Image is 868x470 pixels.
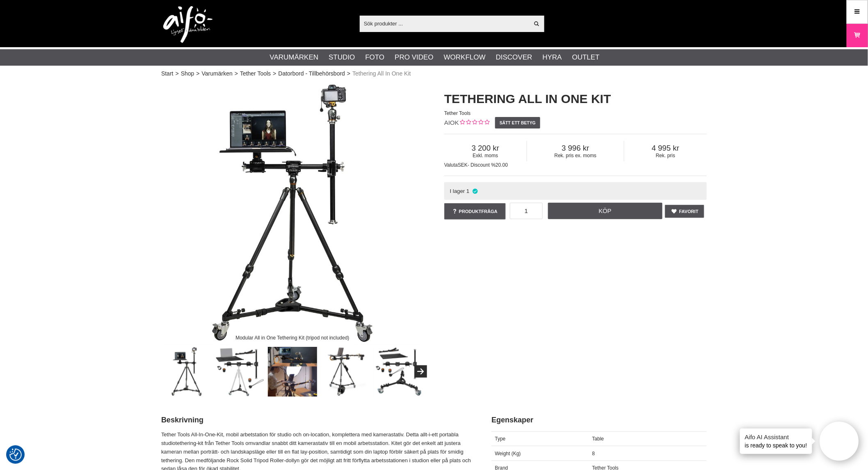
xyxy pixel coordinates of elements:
div: is ready to speak to you! [740,429,812,454]
span: Tether Tools [444,110,471,116]
span: 20.00 [496,162,508,168]
input: Sök produkter ... [360,17,529,30]
div: Kundbetyg: 0 [459,119,490,127]
button: Samtyckesinställningar [9,447,22,462]
span: AIOK [444,119,459,126]
a: Shop [181,69,194,78]
a: Hyra [543,52,562,63]
span: 4 995 [624,144,707,153]
span: Valuta [444,162,458,168]
span: - Discount % [468,162,496,168]
img: Modular All in One Tethering Kit (tripod not included) [161,82,424,345]
span: > [347,69,350,78]
a: Köp [548,203,663,219]
span: Tethering All In One Kit [352,69,411,78]
a: Pro Video [395,52,433,63]
a: Varumärken [202,69,233,78]
a: Varumärken [270,52,319,63]
span: > [196,69,199,78]
img: Revisit consent button [9,449,22,461]
img: logo.png [163,6,212,43]
span: Weight (Kg) [495,451,521,456]
span: Rek. pris ex. moms [527,153,624,158]
span: > [176,69,179,78]
span: 3 200 [444,144,527,153]
a: Favorit [665,205,704,218]
img: Adjust your camera from portrait to profile to flat lay [321,347,370,397]
a: Produktfråga [444,203,506,220]
img: Modular All in One Tethering Kit (tripod not included) [162,347,212,397]
span: 3 996 [527,144,624,153]
a: Tether Tools [240,69,271,78]
img: All in one Kit, parts [374,347,423,397]
span: 8 [592,451,595,456]
span: > [273,69,276,78]
span: 1 [466,188,469,194]
span: Rek. pris [624,153,707,158]
a: Studio [329,52,355,63]
span: Table [592,436,604,442]
h4: Aifo AI Assistant [745,433,807,441]
span: Type [495,436,506,442]
img: Tethering All In One Kit (tripod not included) [215,347,265,397]
i: I lager [471,188,478,194]
a: Datorbord - Tillbehörsbord [278,69,345,78]
div: Modular All in One Tethering Kit (tripod not included) [229,330,356,345]
h2: Beskrivning [161,415,471,425]
a: Sätt ett betyg [495,117,541,128]
span: I lager [450,188,465,194]
a: Foto [365,52,384,63]
a: Workflow [444,52,486,63]
button: Next [415,365,427,378]
span: Exkl. moms [444,153,527,158]
img: Simplified workflow with All in One Kit [268,347,318,397]
span: > [235,69,238,78]
a: Start [161,69,174,78]
a: Outlet [572,52,600,63]
a: Discover [496,52,532,63]
h1: Tethering All In One Kit [444,90,707,108]
span: SEK [458,162,468,168]
h2: Egenskaper [491,415,707,425]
